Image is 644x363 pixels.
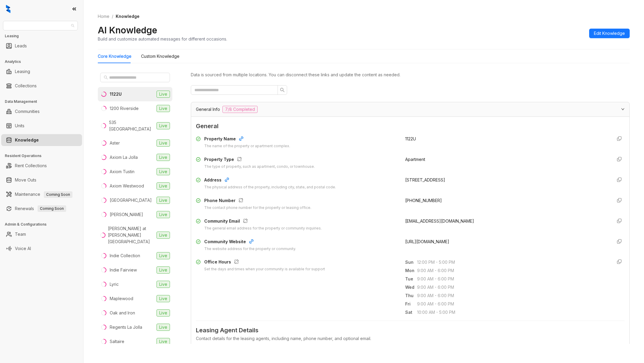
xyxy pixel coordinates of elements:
span: [PHONE_NUMBER] [405,198,442,203]
a: Voice AI [15,243,31,255]
span: General Info [196,106,220,113]
span: Sun [405,259,417,266]
div: Property Type [204,156,315,164]
span: 7/8 Completed [222,106,258,113]
h2: AI Knowledge [98,24,157,36]
span: expanded [621,107,625,111]
li: / [112,13,113,20]
div: The physical address of the property, including city, state, and postal code. [204,184,336,190]
div: Oak and Iron [110,310,135,316]
span: 10:00 AM - 5:00 PM [417,309,607,316]
div: The name of the property or apartment complex. [204,143,290,149]
div: [PERSON_NAME] [110,211,143,218]
li: Move Outs [1,174,82,186]
li: Voice AI [1,243,82,255]
div: Contact details for the leasing agents, including name, phone number, and optional email. [196,335,625,342]
h3: Data Management [5,99,83,104]
span: Live [157,182,170,190]
div: Set the days and times when your community is available for support [204,266,325,272]
a: Home [97,13,111,20]
li: Rent Collections [1,160,82,172]
span: [URL][DOMAIN_NAME] [405,239,449,244]
div: 1200 Riverside [110,105,139,112]
div: General Info7/8 Completed [191,102,629,117]
span: Leasing Agent Details [196,326,625,335]
li: Leads [1,40,82,52]
span: [EMAIL_ADDRESS][DOMAIN_NAME] [405,218,474,224]
div: Axiom Tustin [110,168,134,175]
div: 535 [GEOGRAPHIC_DATA] [109,119,154,132]
div: The contact phone number for the property or leasing office. [204,205,311,211]
span: Live [157,324,170,331]
a: Rent Collections [15,160,47,172]
div: Community Email [204,218,322,226]
span: Live [157,309,170,317]
div: Maplewood [110,295,133,302]
span: General [196,122,625,131]
div: Regents La Jolla [110,324,142,331]
span: Live [157,197,170,204]
li: Collections [1,80,82,92]
span: Raintree Partners [7,21,74,30]
div: Lyric [110,281,119,288]
span: Wed [405,284,417,291]
img: logo [6,5,10,13]
div: [GEOGRAPHIC_DATA] [110,197,152,204]
div: Core Knowledge [98,53,131,60]
span: Live [157,105,170,112]
span: Coming Soon [44,191,72,198]
li: Team [1,228,82,240]
div: Address [204,177,336,184]
li: Maintenance [1,188,82,200]
span: search [104,75,108,80]
a: Move Outs [15,174,36,186]
a: Knowledge [15,134,39,146]
a: Team [15,228,26,240]
li: Units [1,120,82,132]
li: Leasing [1,66,82,77]
span: Thu [405,292,417,299]
span: Live [157,139,170,147]
span: Knowledge [116,14,140,19]
div: Indie Fairview [110,267,137,273]
span: Live [157,281,170,288]
div: The website address for the property or community. [204,246,296,252]
span: Live [157,91,170,98]
div: Office Hours [204,259,325,266]
span: 9:00 AM - 6:00 PM [417,267,607,274]
div: 1122U [110,91,122,97]
div: Property Name [204,136,290,143]
span: search [280,88,285,92]
span: Live [157,266,170,274]
span: 1122U [405,136,416,141]
div: Axiom Westwood [110,183,144,189]
a: RenewalsComing Soon [15,203,66,215]
span: Fri [405,301,417,307]
div: [PERSON_NAME] at [PERSON_NAME][GEOGRAPHIC_DATA] [108,225,154,245]
span: Live [157,122,170,129]
span: Live [157,154,170,161]
div: Saltaire [110,338,124,345]
a: Units [15,120,24,132]
a: Leads [15,40,27,52]
span: 9:00 AM - 6:00 PM [417,284,607,291]
div: Axiom La Jolla [110,154,138,161]
span: Live [157,338,170,345]
div: Build and customize automated messages for different occasions. [98,36,227,42]
div: Aster [110,140,120,146]
div: Phone Number [204,197,311,205]
div: [STREET_ADDRESS] [405,177,607,183]
span: Live [157,232,170,239]
div: Data is sourced from multiple locations. You can disconnect these links and update the content as... [191,72,630,78]
span: 9:00 AM - 6:00 PM [417,276,607,282]
a: Leasing [15,66,30,77]
span: 9:00 AM - 6:00 PM [417,301,607,307]
button: Edit Knowledge [589,29,630,38]
li: Communities [1,106,82,117]
span: 9:00 AM - 6:00 PM [417,292,607,299]
span: Edit Knowledge [594,30,625,37]
h3: Analytics [5,59,83,64]
div: The general email address for the property or community inquiries. [204,226,322,231]
span: Coming Soon [38,205,66,212]
h3: Admin & Configurations [5,222,83,227]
